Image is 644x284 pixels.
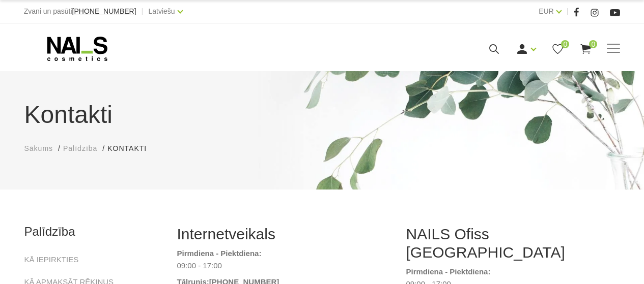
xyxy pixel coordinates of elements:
[24,144,53,152] span: Sākums
[177,249,262,258] strong: Pirmdiena - Piektdiena:
[539,5,554,17] a: EUR
[63,143,97,154] a: Palīdzība
[406,225,620,262] h2: NAILS Ofiss [GEOGRAPHIC_DATA]
[406,267,491,276] strong: Pirmdiena - Piektdiena:
[561,40,569,48] span: 0
[72,8,136,15] a: [PHONE_NUMBER]
[567,5,569,18] span: |
[24,254,79,266] a: KĀ IEPIRKTIES
[142,5,144,18] span: |
[24,225,162,238] h2: Palīdzība
[24,5,136,18] div: Zvani un pasūti
[579,43,592,55] a: 0
[107,143,157,154] li: Kontakti
[551,43,564,55] a: 0
[589,40,597,48] span: 0
[24,143,53,154] a: Sākums
[24,97,620,133] h1: Kontakti
[177,260,391,272] dd: 09:00 - 17:00
[63,144,97,152] span: Palīdzība
[149,5,175,17] a: Latviešu
[177,225,391,243] h2: Internetveikals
